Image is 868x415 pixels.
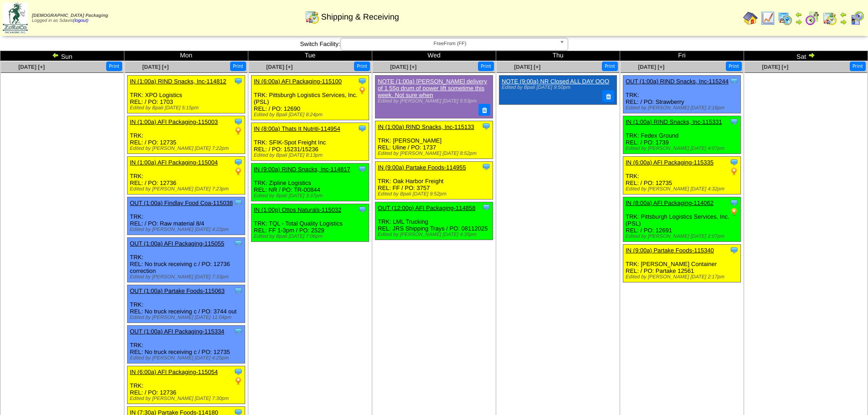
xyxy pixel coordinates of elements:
[130,159,218,166] a: IN (1:00a) AFI Packaging-115004
[378,205,475,211] a: OUT (12:00p) AFI Packaging-114858
[808,51,815,59] img: arrowright.gif
[760,11,775,26] img: line_graph.gif
[266,64,293,70] a: [DATE] [+]
[626,159,714,166] a: IN (6:00a) AFI Packaging-115335
[478,104,490,116] button: Delete Note
[623,116,741,154] div: TRK: Fedex Ground REL: / PO: 1739
[254,234,369,239] div: Edited by Bpali [DATE] 7:06pm
[234,117,243,126] img: Tooltip
[252,123,369,161] div: TRK: SFIK-Spot Freight Inc REL: / PO: 15231/15236
[502,78,609,85] a: NOTE (9:00a) NR Closed ALL DAY OOO
[321,12,399,22] span: Shipping & Receiving
[32,13,108,18] span: [DEMOGRAPHIC_DATA] Packaging
[252,204,369,242] div: TRK: TQL - Total Quality Logistics REL: FF 1-3pm / PO: 2529
[234,367,243,376] img: Tooltip
[378,232,493,237] div: Edited by [PERSON_NAME] [DATE] 4:35pm
[128,326,245,364] div: TRK: REL: No truck receiving c / PO: 12735
[142,64,169,70] span: [DATE] [+]
[620,51,744,61] td: Fri
[795,11,802,18] img: arrowleft.gif
[234,167,243,176] img: PO
[729,246,739,255] img: Tooltip
[390,64,416,70] a: [DATE] [+]
[626,105,740,111] div: Edited by [PERSON_NAME] [DATE] 2:16pm
[375,161,493,199] div: TRK: Oak Harbor Freight REL: FF / PO: 3757
[234,286,243,295] img: Tooltip
[305,10,319,24] img: calendarinout.gif
[358,205,367,214] img: Tooltip
[234,327,243,336] img: Tooltip
[626,186,740,192] div: Edited by [PERSON_NAME] [DATE] 4:32pm
[514,64,540,70] a: [DATE] [+]
[378,191,493,197] div: Edited by Bpali [DATE] 9:52pm
[623,157,741,195] div: TRK: REL: / PO: 12735
[502,85,612,90] div: Edited by Bpali [DATE] 9:50pm
[496,51,620,61] td: Thu
[850,11,864,26] img: calendarcustomer.gif
[130,328,224,335] a: OUT (1:00a) AFI Packaging-115334
[358,124,367,133] img: Tooltip
[726,61,742,71] button: Print
[254,193,369,199] div: Edited by Bpali [DATE] 3:37pm
[602,90,614,102] button: Delete Note
[762,64,788,70] a: [DATE] [+]
[378,151,493,156] div: Edited by [PERSON_NAME] [DATE] 8:52pm
[482,203,491,212] img: Tooltip
[252,164,369,201] div: TRK: Zipline Logistics REL: NR / PO: TR-00844
[482,122,491,131] img: Tooltip
[234,376,243,385] img: PO
[744,51,868,61] td: Sat
[130,240,224,247] a: OUT (1:00a) AFI Packaging-115055
[805,11,820,26] img: calendarblend.gif
[73,18,88,23] a: (logout)
[248,51,372,61] td: Tue
[106,61,122,71] button: Print
[482,162,491,171] img: Tooltip
[3,3,28,33] img: zoroco-logo-small.webp
[130,105,245,111] div: Edited by Bpali [DATE] 5:15pm
[375,202,493,240] div: TRK: LML Trucking REL: JRS Shipping Trays / PO: 08112025
[729,158,739,167] img: Tooltip
[743,11,758,26] img: home.gif
[130,287,225,294] a: OUT (1:00a) Partake Foods-115063
[254,125,340,132] a: IN (8:00a) Thats It Nutriti-114954
[626,234,740,239] div: Edited by [PERSON_NAME] [DATE] 2:07pm
[128,116,245,154] div: TRK: REL: / PO: 12735
[130,78,226,85] a: IN (1:00a) RIND Snacks, Inc-114812
[254,153,369,158] div: Edited by Bpali [DATE] 8:13pm
[234,77,243,86] img: Tooltip
[128,238,245,282] div: TRK: REL: No truck receiving c / PO: 12736 correction
[130,396,245,401] div: Edited by [PERSON_NAME] [DATE] 7:30pm
[626,118,722,125] a: IN (1:00a) RIND Snacks, Inc-115331
[358,86,367,95] img: PO
[234,198,243,207] img: Tooltip
[358,77,367,86] img: Tooltip
[729,198,739,207] img: Tooltip
[254,166,350,173] a: IN (9:00a) RIND Snacks, Inc-114817
[130,274,245,280] div: Edited by [PERSON_NAME] [DATE] 7:33pm
[254,112,369,118] div: Edited by Bpali [DATE] 8:24pm
[378,98,488,104] div: Edited by [PERSON_NAME] [DATE] 5:53pm
[230,61,246,71] button: Print
[623,197,741,242] div: TRK: Pittsburgh Logistics Services, Inc. (PSL) REL: / PO: 12691
[358,164,367,174] img: Tooltip
[375,121,493,159] div: TRK: [PERSON_NAME] REL: Uline / PO: 1737
[32,13,108,23] span: Logged in as Sdavis
[378,78,487,98] a: NOTE (1:00a) [PERSON_NAME] delivery of 1 55g drum of power lift sometime this week. Not sure when
[638,64,664,70] a: [DATE] [+]
[18,64,45,70] a: [DATE] [+]
[128,76,245,113] div: TRK: XPO Logistics REL: / PO: 1703
[478,61,494,71] button: Print
[130,227,245,232] div: Edited by [PERSON_NAME] [DATE] 4:22pm
[130,118,218,125] a: IN (1:00a) AFI Packaging-115003
[130,355,245,361] div: Edited by [PERSON_NAME] [DATE] 4:25pm
[128,197,245,235] div: TRK: REL: / PO: Raw material 8/4
[354,61,370,71] button: Print
[130,146,245,151] div: Edited by [PERSON_NAME] [DATE] 7:22pm
[840,11,847,18] img: arrowleft.gif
